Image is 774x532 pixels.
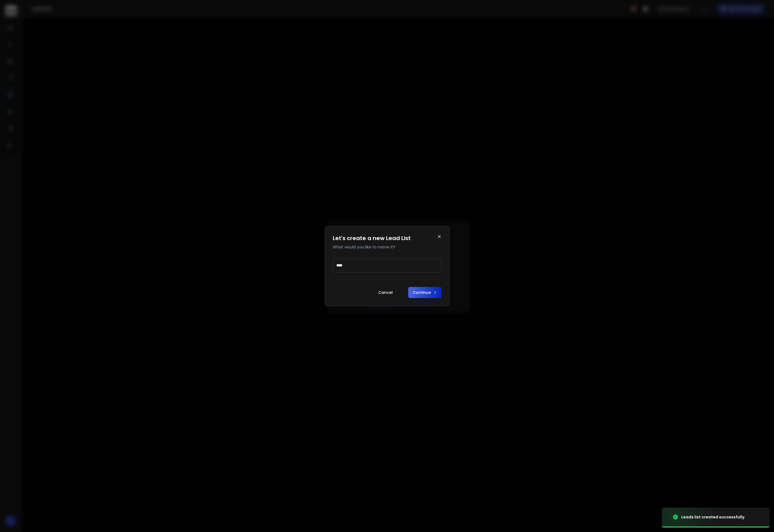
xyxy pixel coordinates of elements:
h1: Let's create a new Lead List [333,234,411,242]
p: What would you like to name it? [333,244,411,250]
div: Leads list created successfully. [681,514,745,520]
button: Continue [408,287,442,298]
button: Cancel [374,287,397,298]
